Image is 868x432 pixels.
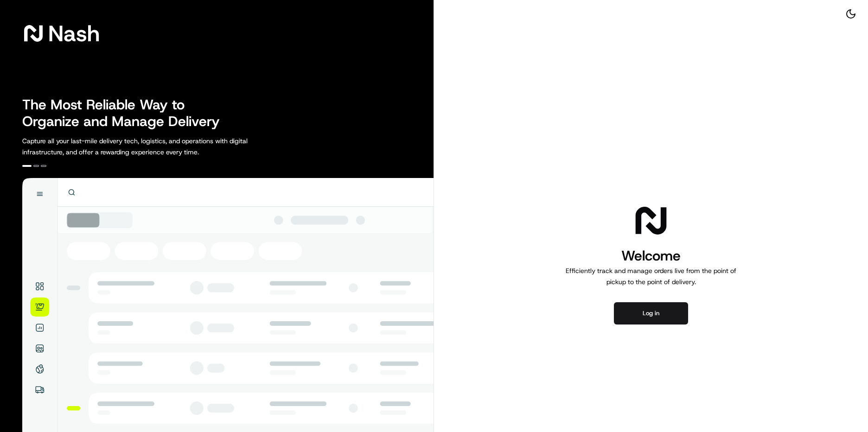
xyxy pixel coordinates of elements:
span: Nash [48,24,100,43]
button: Log in [614,302,688,324]
h1: Welcome [562,247,740,265]
p: Efficiently track and manage orders live from the point of pickup to the point of delivery. [562,265,740,287]
p: Capture all your last-mile delivery tech, logistics, and operations with digital infrastructure, ... [22,135,289,158]
h2: The Most Reliable Way to Organize and Manage Delivery [22,96,230,130]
